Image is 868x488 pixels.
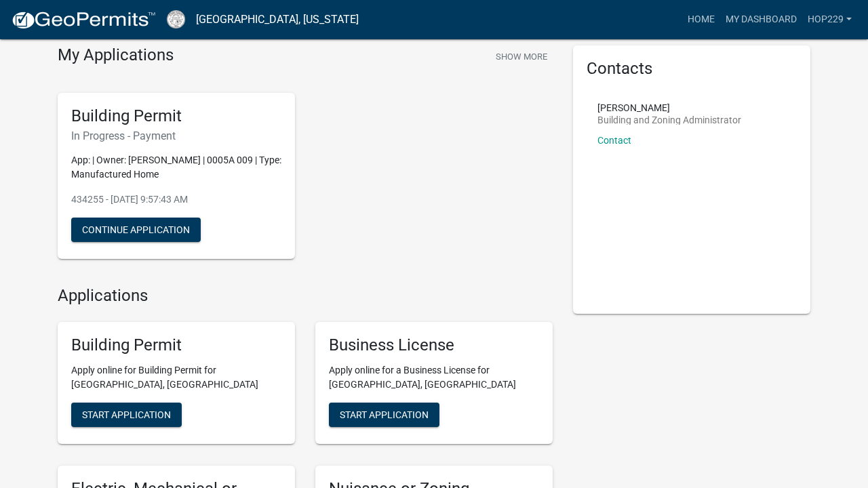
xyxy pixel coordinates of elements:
a: [GEOGRAPHIC_DATA], [US_STATE] [196,8,359,31]
p: Apply online for a Business License for [GEOGRAPHIC_DATA], [GEOGRAPHIC_DATA] [329,363,539,392]
img: Cook County, Georgia [167,10,185,28]
h4: Applications [58,286,553,306]
h5: Building Permit [71,106,281,126]
button: Start Application [71,403,182,427]
a: HOP229 [802,7,857,33]
h6: In Progress - Payment [71,129,281,142]
a: My Dashboard [720,7,802,33]
a: Contact [597,135,631,146]
h4: My Applications [58,45,174,66]
p: [PERSON_NAME] [597,103,741,113]
button: Start Application [329,403,439,427]
p: Apply online for Building Permit for [GEOGRAPHIC_DATA], [GEOGRAPHIC_DATA] [71,363,281,392]
p: Building and Zoning Administrator [597,115,741,125]
h5: Building Permit [71,335,281,355]
p: 434255 - [DATE] 9:57:43 AM [71,192,281,207]
button: Continue Application [71,218,201,242]
a: Home [682,7,720,33]
h5: Business License [329,335,539,355]
p: App: | Owner: [PERSON_NAME] | 0005A 009 | Type: Manufactured Home [71,153,281,182]
span: Start Application [82,409,171,420]
button: Show More [490,45,553,68]
span: Start Application [340,409,429,420]
h5: Contacts [587,59,797,79]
